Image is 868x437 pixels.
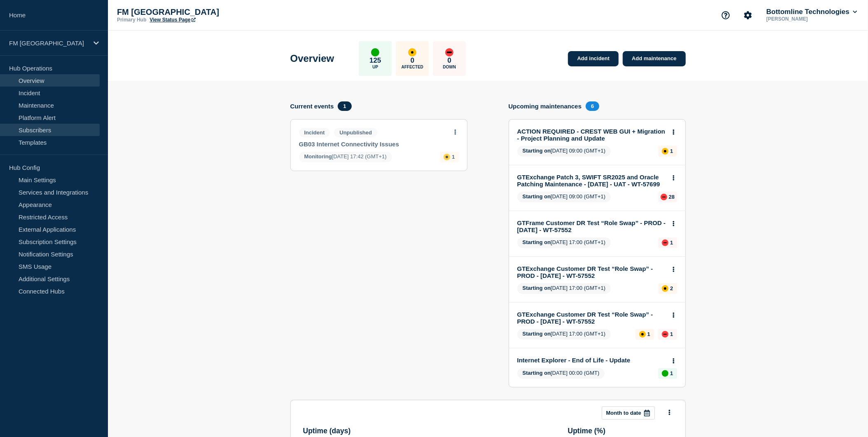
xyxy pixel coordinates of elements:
[670,370,673,376] p: 1
[662,370,669,377] div: up
[290,103,334,110] h4: Current events
[670,331,673,337] p: 1
[150,17,195,23] a: View Status Page
[670,148,673,154] p: 1
[299,128,330,137] span: Incident
[765,8,859,16] button: Bottomline Technologies
[290,53,335,64] h1: Overview
[117,17,146,23] p: Primary Hub
[623,51,686,66] a: Add maintenance
[408,48,416,56] div: affected
[662,285,669,292] div: affected
[509,103,582,110] h4: Upcoming maintenances
[372,65,378,69] p: Up
[517,283,611,294] span: [DATE] 17:00 (GMT+1)
[299,152,392,162] span: [DATE] 17:42 (GMT+1)
[402,65,423,69] p: Affected
[517,219,666,233] a: GTFrame Customer DR Test “Role Swap” - PROD - [DATE] - WT-57552
[662,240,669,246] div: down
[517,329,611,340] span: [DATE] 17:00 (GMT+1)
[411,56,414,65] p: 0
[523,331,551,337] span: Starting on
[370,56,381,65] p: 125
[517,237,611,248] span: [DATE] 17:00 (GMT+1)
[648,331,650,337] p: 1
[517,146,611,157] span: [DATE] 09:00 (GMT+1)
[606,410,641,416] p: Month to date
[523,239,551,245] span: Starting on
[517,357,666,364] a: Internet Explorer - End of Life - Update
[443,65,456,69] p: Down
[517,192,611,202] span: [DATE] 09:00 (GMT+1)
[517,174,666,188] a: GTExchange Patch 3, SWIFT SR2025 and Oracle Patching Maintenance - [DATE] - UAT - WT-57699
[669,194,675,200] p: 28
[765,16,851,22] p: [PERSON_NAME]
[517,265,666,279] a: GTExchange Customer DR Test “Role Swap” - PROD - [DATE] - WT-57552
[445,48,454,56] div: down
[670,285,673,291] p: 2
[523,370,551,376] span: Starting on
[338,101,351,111] span: 1
[371,48,379,56] div: up
[444,154,450,160] div: affected
[517,368,605,379] span: [DATE] 00:00 (GMT)
[602,406,655,420] button: Month to date
[517,311,666,325] a: GTExchange Customer DR Test “Role Swap” - PROD - [DATE] - WT-57552
[304,153,332,160] span: Monitoring
[523,285,551,291] span: Starting on
[452,154,455,160] p: 1
[739,7,757,24] button: Account settings
[661,194,667,200] div: down
[717,7,735,24] button: Support
[586,101,599,111] span: 6
[303,427,509,435] h3: Uptime ( days )
[523,193,551,200] span: Starting on
[662,148,669,155] div: affected
[117,7,282,17] p: FM [GEOGRAPHIC_DATA]
[670,240,673,246] p: 1
[299,141,448,148] a: GB03 Internet Connectivity Issues
[639,331,646,338] div: affected
[662,331,669,338] div: down
[568,427,673,435] h3: Uptime ( % )
[9,40,88,47] p: FM [GEOGRAPHIC_DATA]
[448,56,452,65] p: 0
[517,128,666,142] a: ACTION REQUIRED - CREST WEB GUI + Migration - Project Planning and Update
[568,51,619,66] a: Add incident
[523,148,551,154] span: Starting on
[334,128,377,137] span: Unpublished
